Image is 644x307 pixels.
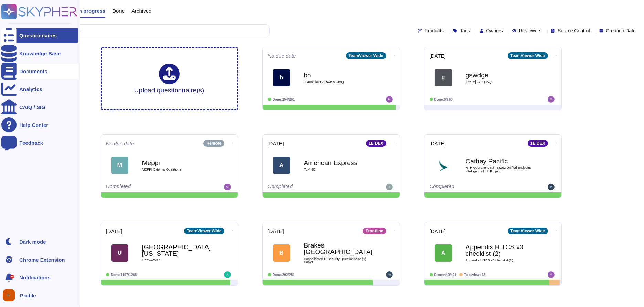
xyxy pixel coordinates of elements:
b: American Express [304,160,373,166]
span: [DATE] [106,229,122,234]
span: Consolidated IT Security Questionnaire (1) Copy1 [304,257,373,264]
div: B [273,244,290,262]
a: Questionnaires [1,28,78,43]
div: g [435,69,452,86]
span: Done [112,8,125,13]
button: user [1,288,20,303]
b: [GEOGRAPHIC_DATA][US_STATE] [142,244,211,257]
a: CAIQ / SIG [1,99,78,114]
b: Cathay Pacific [466,158,535,164]
div: 1E DEX [366,140,386,147]
input: Search by keywords [27,25,269,37]
div: Completed [430,184,514,190]
span: [DATE] [430,53,446,58]
img: Logo [435,157,452,174]
div: Analytics [19,87,42,92]
div: Chrome Extension [19,257,65,262]
div: A [435,244,452,262]
span: [DATE] [268,141,284,146]
span: To review: 36 [464,273,486,277]
span: Done: 254/261 [273,98,295,101]
a: Documents [1,64,78,79]
img: user [386,184,393,190]
span: Archived [131,8,151,13]
img: user [548,271,555,278]
div: 9+ [10,275,14,279]
b: Meppi [142,160,211,166]
div: Completed [106,184,190,190]
a: Knowledge Base [1,46,78,61]
span: [DATE] [268,229,284,234]
span: Appendix H TCS v3 checklist (2) [466,259,535,262]
img: user [3,289,15,301]
div: CAIQ / SIG [19,105,45,110]
div: Questionnaires [19,33,57,38]
img: user [224,271,231,278]
a: Help Center [1,117,78,132]
div: Documents [19,69,47,74]
img: user [224,184,231,190]
div: Dark mode [19,239,46,244]
div: M [111,157,128,174]
div: TeamViewer Wide [346,52,386,59]
div: Completed [268,184,352,190]
a: Analytics [1,81,78,97]
span: Notifications [19,275,51,280]
span: Tags [460,28,470,33]
div: A [273,157,290,174]
span: [DATE] [430,141,446,146]
div: Help Center [19,122,48,128]
a: Feedback [1,135,78,150]
img: user [386,271,393,278]
span: Source Control [558,28,590,33]
span: Profile [20,293,36,298]
img: user [386,96,393,103]
b: gswdge [466,72,535,78]
span: Reviewers [519,28,541,33]
span: TLM 1E [304,168,373,171]
div: b [273,69,290,86]
div: TeamViewer Wide [184,228,224,234]
span: Done: 1197/1265 [111,273,137,277]
a: Chrome Extension [1,252,78,267]
span: Products [425,28,444,33]
b: bh [304,72,373,78]
span: Creation Date [606,28,636,33]
div: Frontline [363,228,386,234]
div: Knowledge Base [19,51,61,56]
span: Done: 202/251 [273,273,295,277]
span: [DATE] CAIQ.ISQ [466,80,535,84]
b: Brakes [GEOGRAPHIC_DATA] [304,242,373,255]
div: Upload questionnaire(s) [134,64,204,94]
span: HECVAT410 [142,259,211,262]
div: U [111,244,128,262]
div: TeamViewer Wide [508,52,548,59]
span: [DATE] [430,229,446,234]
span: Owners [486,28,503,33]
span: MEPPI External Questions [142,168,211,171]
span: Done: 449/491 [434,273,457,277]
b: Appendix H TCS v3 checklist (2) [466,244,535,257]
span: In progress [77,8,105,13]
div: Feedback [19,140,43,145]
span: NFR Operations IMT.63262 Unified Endpoint Intelligence Hub Project [466,166,535,173]
img: user [548,96,555,103]
div: Remote [203,140,224,147]
span: Teamveiwer Answers CIAQ [304,80,373,84]
div: TeamViewer Wide [508,228,548,234]
img: user [548,184,555,190]
div: 1E DEX [528,140,548,147]
span: No due date [268,53,296,58]
span: No due date [106,141,134,146]
span: Done: 0/260 [434,98,453,101]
